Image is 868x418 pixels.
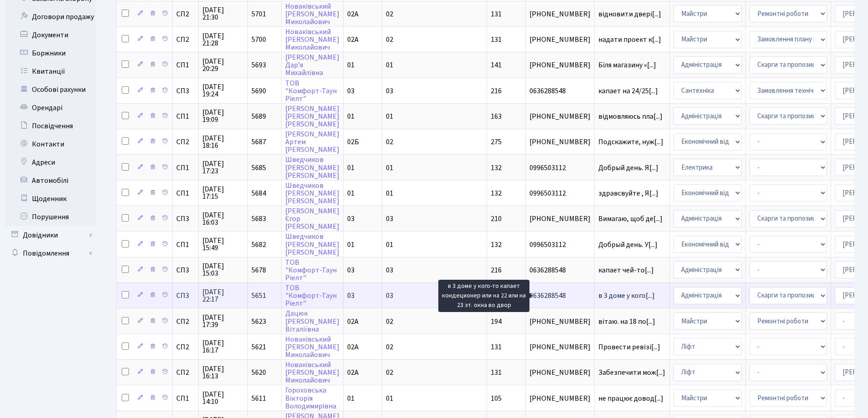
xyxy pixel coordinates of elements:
span: СП1 [176,241,195,248]
span: Провести ревізі[...] [598,342,660,352]
span: [PHONE_NUMBER] [529,395,591,402]
span: 01 [347,111,354,121]
a: Автомобілі [5,171,96,190]
span: 216 [491,86,502,96]
a: ТОВ"Комфорт-ТаунРіелт" [285,257,337,283]
a: Новаківський[PERSON_NAME]Миколайович [285,27,339,52]
span: 5678 [252,265,266,275]
span: 01 [347,240,354,250]
span: СП1 [176,190,195,197]
span: 5700 [252,35,266,45]
span: 5693 [252,60,266,70]
span: СП1 [176,164,195,171]
span: 0636288548 [529,267,591,274]
span: [DATE] 17:39 [202,314,244,328]
a: ТОВ"Комфорт-ТаунРіелт" [285,78,337,104]
span: Добрый день. Я[...] [598,163,658,173]
a: ГороховськаВікторіяВолодимирівна [285,386,336,411]
a: [PERSON_NAME][PERSON_NAME][PERSON_NAME] [285,104,339,129]
span: 01 [386,188,393,198]
a: ТОВ"Комфорт-ТаунРіелт" [285,283,337,308]
span: 01 [386,60,393,70]
span: 03 [347,291,354,301]
span: 01 [386,111,393,121]
span: 105 [491,393,502,403]
span: Забезпечити мож[...] [598,368,665,378]
span: 131 [491,368,502,378]
span: 141 [491,60,502,70]
a: Договори продажу [5,8,96,26]
span: [PHONE_NUMBER] [529,138,591,146]
span: [DATE] 21:28 [202,32,244,47]
span: СП2 [176,36,195,43]
span: капает чей-то[...] [598,265,654,275]
span: 0636288548 [529,292,591,299]
span: 5683 [252,214,266,224]
span: 01 [386,240,393,250]
a: Шведчиков[PERSON_NAME][PERSON_NAME] [285,181,339,206]
span: Вимагаю, щоб де[...] [598,214,663,224]
span: 0636288548 [529,87,591,95]
span: 5651 [252,291,266,301]
span: 03 [347,86,354,96]
span: в 3 доме у кого[...] [598,291,655,301]
a: Новаківський[PERSON_NAME]Миколайович [285,334,339,360]
span: 131 [491,342,502,352]
span: 5684 [252,188,266,198]
span: [DATE] 19:24 [202,83,244,98]
span: СП3 [176,267,195,274]
span: 03 [386,265,393,275]
a: Дацюк[PERSON_NAME]Віталіївна [285,309,339,334]
span: вітаю. на 18 по[...] [598,317,655,327]
span: 02А [347,9,359,19]
span: [DATE] 15:03 [202,262,244,277]
span: 03 [386,214,393,224]
span: 01 [386,393,393,403]
span: СП1 [176,395,195,402]
span: 216 [491,265,502,275]
a: Шведчиков[PERSON_NAME][PERSON_NAME] [285,232,339,257]
span: СП3 [176,292,195,299]
span: 194 [491,317,502,327]
span: СП1 [176,113,195,120]
a: Новаківський[PERSON_NAME]Миколайович [285,1,339,27]
span: 03 [386,86,393,96]
span: 210 [491,214,502,224]
span: відмовляюсь пла[...] [598,111,663,121]
span: [PHONE_NUMBER] [529,10,591,18]
span: 5690 [252,86,266,96]
span: 132 [491,188,502,198]
span: 01 [347,188,354,198]
span: Добрый день. У[...] [598,240,657,250]
a: Щоденник [5,190,96,208]
span: 02 [386,342,393,352]
span: [PHONE_NUMBER] [529,113,591,120]
span: 01 [347,163,354,173]
span: [DATE] 14:10 [202,391,244,405]
span: 0996503112 [529,241,591,248]
span: 5682 [252,240,266,250]
span: [DATE] 19:09 [202,109,244,123]
a: Боржники [5,44,96,62]
span: [DATE] 16:03 [202,212,244,226]
span: 02А [347,342,359,352]
span: [PHONE_NUMBER] [529,318,591,325]
span: [PHONE_NUMBER] [529,215,591,222]
span: капает на 24/25[...] [598,86,658,96]
span: 02 [386,317,393,327]
span: 0996503112 [529,190,591,197]
span: [DATE] 22:17 [202,288,244,303]
span: 02А [347,317,359,327]
span: надати проект к[...] [598,35,661,45]
span: [DATE] 16:17 [202,339,244,354]
span: 5621 [252,342,266,352]
span: 03 [386,291,393,301]
span: 02 [386,35,393,45]
span: 0996503112 [529,164,591,171]
span: 132 [491,240,502,250]
a: [PERSON_NAME]Дар’яМихайлівна [285,52,339,78]
span: 5611 [252,393,266,403]
a: Повідомлення [5,244,96,262]
span: не працює довод[...] [598,393,663,403]
span: [DATE] 21:30 [202,6,244,21]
